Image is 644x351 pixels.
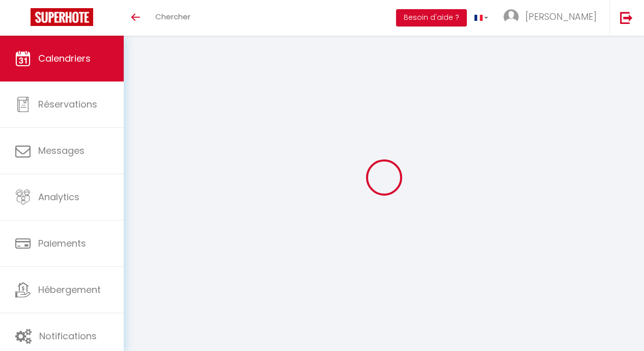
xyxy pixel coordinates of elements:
span: Réservations [38,98,97,111]
img: logout [620,11,633,24]
span: [PERSON_NAME] [525,10,597,23]
span: Notifications [39,330,97,342]
span: Analytics [38,191,79,203]
span: Chercher [155,11,190,22]
img: Super Booking [31,8,93,26]
span: Paiements [38,237,86,250]
span: Hébergement [38,283,101,296]
img: ... [503,9,519,24]
span: Calendriers [38,52,91,65]
button: Besoin d'aide ? [396,9,467,26]
span: Messages [38,144,85,157]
